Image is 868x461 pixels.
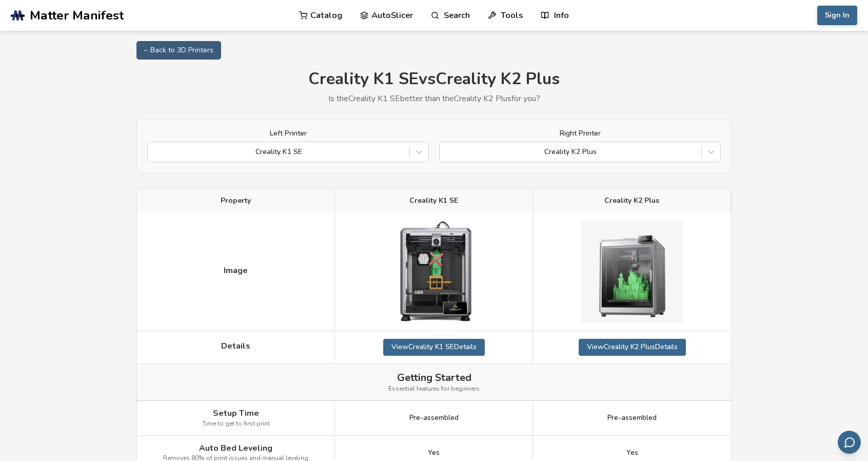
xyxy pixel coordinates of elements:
[199,444,272,453] span: Auto Bed Leveling
[838,431,861,454] button: Send feedback via email
[213,409,259,418] span: Setup Time
[388,386,480,393] span: Essential features for beginners
[202,420,270,428] span: Time to get to first print
[607,414,657,422] span: Pre-assembled
[439,129,721,138] label: Right Printer
[153,148,155,156] input: Creality K1 SE
[445,148,447,156] input: Creality K2 Plus
[397,372,471,383] span: Getting Started
[409,197,458,205] span: Creality K1 SE
[136,70,732,89] h1: Creality K1 SE vs Creality K2 Plus
[626,449,638,457] span: Yes
[221,197,251,205] span: Property
[409,414,459,422] span: Pre-assembled
[579,339,686,355] a: ViewCreality K2 PlusDetails
[224,266,248,275] span: Image
[581,220,683,323] img: Creality K2 Plus
[136,94,732,103] p: Is the Creality K1 SE better than the Creality K2 Plus for you?
[817,6,857,25] button: Sign In
[30,8,124,23] span: Matter Manifest
[604,197,659,205] span: Creality K2 Plus
[136,41,221,60] a: ← Back to 3D Printers
[147,129,429,138] label: Left Printer
[221,341,250,351] span: Details
[383,339,485,355] a: ViewCreality K1 SEDetails
[383,220,485,323] img: Creality K1 SE
[428,449,440,457] span: Yes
